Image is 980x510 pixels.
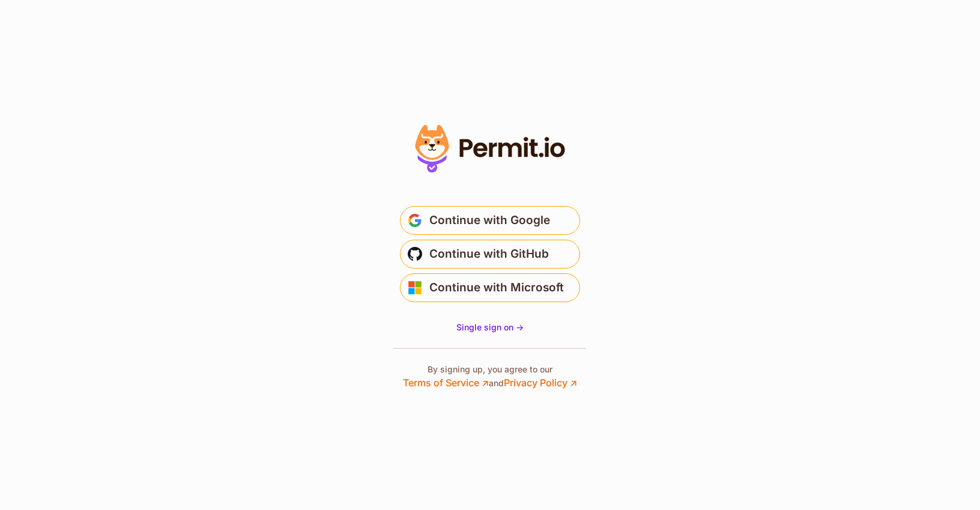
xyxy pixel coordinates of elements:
[456,322,524,332] span: Single sign on ->
[429,278,564,297] span: Continue with Microsoft
[403,363,577,390] p: By signing up, you agree to our and
[403,377,489,389] a: Terms of Service ↗
[400,240,580,269] button: Continue with GitHub
[504,377,577,389] a: Privacy Policy ↗
[400,206,580,235] button: Continue with Google
[456,321,524,333] a: Single sign on ->
[429,244,549,264] span: Continue with GitHub
[400,273,580,302] button: Continue with Microsoft
[429,211,550,230] span: Continue with Google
